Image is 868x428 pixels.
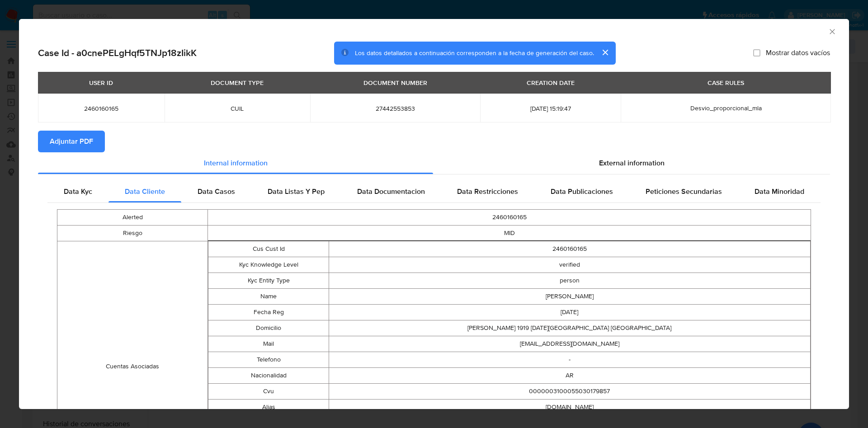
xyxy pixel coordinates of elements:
[49,104,154,113] span: 2460160165
[491,104,610,113] span: [DATE] 15:19:47
[208,209,811,225] td: 2460160165
[329,367,810,383] td: AR
[702,75,750,90] div: CASE RULES
[50,132,93,151] span: Adjuntar PDF
[208,399,329,415] td: Alias
[355,48,594,57] span: Los datos detallados a continuación corresponden a la fecha de generación del caso.
[64,186,92,197] span: Data Kyc
[753,49,760,56] input: Mostrar datos vacíos
[329,241,810,257] td: 2460160165
[329,336,810,352] td: [EMAIL_ADDRESS][DOMAIN_NAME]
[208,367,329,383] td: Nacionalidad
[329,273,810,288] td: person
[828,27,836,35] button: Cerrar ventana
[329,383,810,399] td: 0000003100055030179857
[208,304,329,320] td: Fecha Reg
[208,383,329,399] td: Cvu
[208,352,329,367] td: Telefono
[599,158,665,168] span: External information
[208,336,329,352] td: Mail
[329,257,810,273] td: verified
[268,186,325,197] span: Data Listas Y Pep
[329,304,810,320] td: [DATE]
[521,75,580,90] div: CREATION DATE
[208,288,329,304] td: Name
[38,152,830,174] div: Detailed info
[204,158,268,168] span: Internal information
[551,186,613,197] span: Data Publicaciones
[646,186,722,197] span: Peticiones Secundarias
[57,225,208,241] td: Riesgo
[175,104,299,113] span: CUIL
[594,42,616,63] button: cerrar
[329,352,810,367] td: -
[766,48,830,57] span: Mostrar datos vacíos
[47,181,821,202] div: Detailed internal info
[198,186,235,197] span: Data Casos
[38,47,197,59] h2: Case Id - a0cnePELgHqf5TNJp18zIikK
[329,288,810,304] td: [PERSON_NAME]
[208,241,329,257] td: Cus Cust Id
[321,104,469,113] span: 27442553853
[38,131,105,152] button: Adjuntar PDF
[208,225,811,241] td: MID
[125,186,165,197] span: Data Cliente
[457,186,518,197] span: Data Restricciones
[208,257,329,273] td: Kyc Knowledge Level
[690,103,762,113] span: Desvio_proporcional_mla
[208,320,329,336] td: Domicilio
[358,75,433,90] div: DOCUMENT NUMBER
[329,399,810,415] td: [DOMAIN_NAME]
[84,75,118,90] div: USER ID
[19,19,849,409] div: closure-recommendation-modal
[329,320,810,336] td: [PERSON_NAME] 1919 [DATE][GEOGRAPHIC_DATA] [GEOGRAPHIC_DATA]
[57,209,208,225] td: Alerted
[205,75,269,90] div: DOCUMENT TYPE
[208,273,329,288] td: Kyc Entity Type
[357,186,425,197] span: Data Documentacion
[755,186,804,197] span: Data Minoridad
